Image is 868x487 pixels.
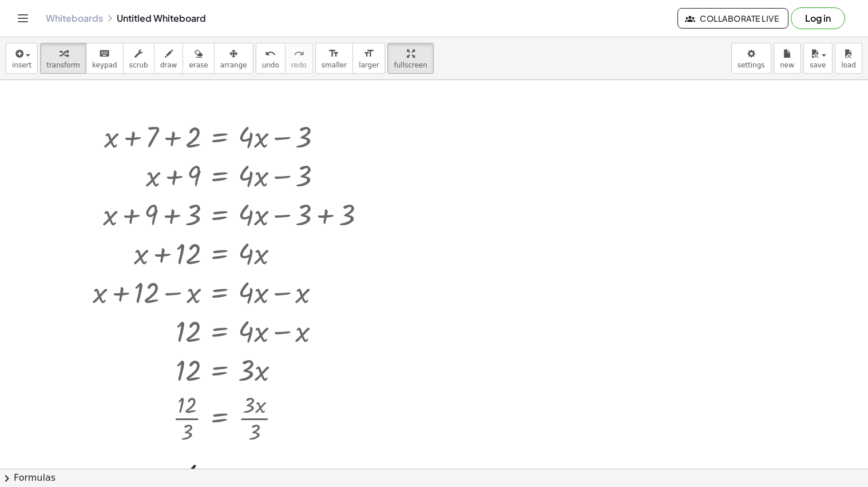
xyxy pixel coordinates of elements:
span: draw [160,61,177,69]
i: undo [265,47,276,61]
button: redoredo [285,43,313,74]
i: format_size [328,47,339,61]
span: new [780,61,794,69]
span: arrange [220,61,247,69]
button: new [774,43,801,74]
button: settings [731,43,771,74]
span: erase [189,61,208,69]
button: Toggle navigation [14,9,32,27]
i: format_size [363,47,374,61]
button: format_sizesmaller [315,43,353,74]
button: Collaborate Live [677,8,788,29]
span: transform [46,61,80,69]
button: insert [6,43,38,74]
span: settings [738,61,765,69]
button: keyboardkeypad [86,43,124,74]
button: erase [183,43,214,74]
span: fullscreen [394,61,427,69]
button: save [803,43,833,74]
span: redo [291,61,307,69]
button: undoundo [256,43,286,74]
button: scrub [123,43,154,74]
button: transform [40,43,86,74]
button: load [835,43,862,74]
button: draw [154,43,184,74]
button: fullscreen [387,43,433,74]
span: scrub [129,61,148,69]
i: redo [294,47,304,61]
span: save [810,61,826,69]
a: Whiteboards [46,13,103,24]
span: Collaborate Live [687,13,779,23]
span: load [841,61,856,69]
span: insert [12,61,31,69]
button: format_sizelarger [352,43,385,74]
span: smaller [322,61,347,69]
button: arrange [214,43,253,74]
span: undo [262,61,279,69]
span: keypad [92,61,117,69]
button: Log in [791,7,845,29]
span: larger [359,61,379,69]
i: keyboard [99,47,110,61]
